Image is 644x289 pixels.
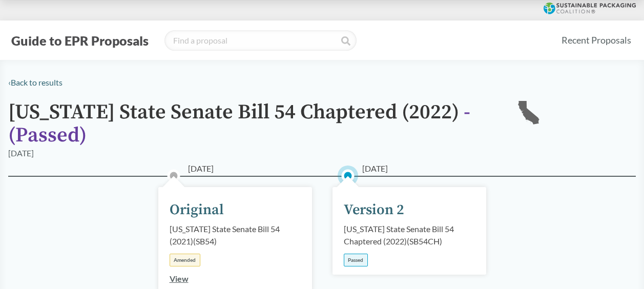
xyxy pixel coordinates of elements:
a: Recent Proposals [557,29,636,52]
span: - ( Passed ) [8,99,470,148]
div: [DATE] [8,147,34,159]
div: Version 2 [344,199,404,221]
div: [US_STATE] State Senate Bill 54 (2021) ( SB54 ) [170,223,301,247]
div: Amended [170,254,200,266]
span: [DATE] [362,162,388,175]
span: [DATE] [188,162,214,175]
h1: [US_STATE] State Senate Bill 54 Chaptered (2022) [8,101,500,147]
a: ‹Back to results [8,77,63,87]
div: Original [170,199,224,221]
div: Passed [344,254,368,266]
button: Guide to EPR Proposals [8,32,152,49]
div: [US_STATE] State Senate Bill 54 Chaptered (2022) ( SB54CH ) [344,223,475,247]
input: Find a proposal [164,30,357,51]
a: View [170,274,189,283]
